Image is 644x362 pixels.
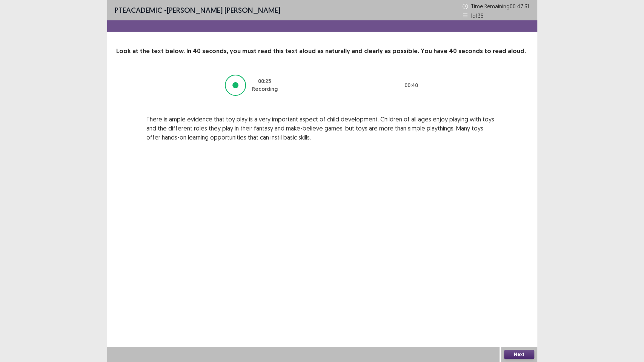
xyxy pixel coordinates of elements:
button: Next [504,350,534,359]
p: 00 : 40 [404,81,418,89]
p: - [PERSON_NAME] [PERSON_NAME] [115,5,280,16]
p: There is ample evidence that toy play is a very important aspect of child development. Children o... [146,115,498,142]
p: Time Remaining 00 : 47 : 31 [471,2,530,10]
span: PTE academic [115,5,162,15]
p: Look at the text below. In 40 seconds, you must read this text aloud as naturally and clearly as ... [116,47,528,56]
p: 00 : 25 [258,77,271,85]
p: Recording [252,85,278,93]
p: 1 of 35 [471,12,484,20]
